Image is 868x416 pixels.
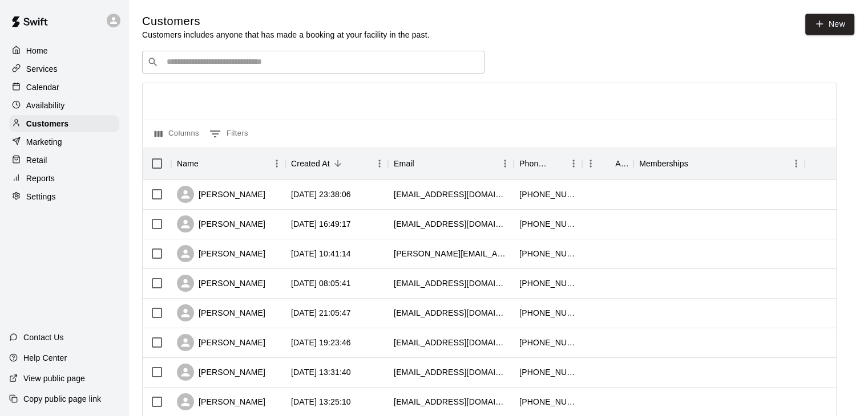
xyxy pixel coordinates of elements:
a: Settings [9,188,119,205]
div: annsally@live.co.uk [394,307,508,319]
div: [PERSON_NAME] [177,304,265,321]
p: Customers includes anyone that has made a booking at your facility in the past. [142,29,430,40]
div: billvwilliams@hotmail.com [394,278,508,289]
button: Sort [599,156,615,172]
button: Show filters [207,125,251,143]
div: 2025-08-20 23:38:06 [291,189,351,200]
div: +16136126717 [519,189,576,200]
button: Sort [414,156,430,172]
div: [PERSON_NAME] [177,275,265,292]
div: Created At [291,148,330,180]
button: Sort [199,156,215,172]
button: Menu [565,155,582,172]
p: Contact Us [23,332,64,343]
div: Name [177,148,199,180]
div: Phone Number [519,148,549,180]
a: Customers [9,115,119,132]
div: denglish_18@hotmail.com [394,218,508,230]
a: Reports [9,170,119,187]
div: +16138588031 [519,396,576,407]
p: Retail [26,154,47,166]
div: +447968496499 [519,307,576,319]
div: 2025-08-19 13:25:10 [291,396,351,407]
a: Retail [9,152,119,169]
div: +16132645818 [519,218,576,230]
button: Menu [371,155,388,172]
button: Sort [549,156,565,172]
div: Memberships [633,148,805,180]
div: 2025-08-19 19:23:46 [291,337,351,348]
a: Marketing [9,133,119,150]
div: 2025-08-20 08:05:41 [291,278,351,289]
div: Name [171,148,285,180]
button: Sort [688,156,704,172]
div: +16138182325 [519,278,576,289]
a: New [805,14,854,35]
button: Menu [582,155,599,172]
div: +13433228917 [519,248,576,259]
button: Select columns [152,125,202,143]
div: 2025-08-20 16:49:17 [291,218,351,230]
div: 2025-08-19 13:31:40 [291,366,351,378]
div: Email [394,148,414,180]
p: Customers [26,118,68,129]
p: Help Center [23,352,67,364]
div: [PERSON_NAME] [177,364,265,381]
div: ericasourtzis@gmail.com [394,189,508,200]
a: Home [9,42,119,59]
a: Services [9,60,119,78]
div: melany.hamilton6@gmail.com [394,248,508,259]
button: Menu [268,155,285,172]
div: jen3940@hotmail.com [394,366,508,378]
p: Reports [26,173,55,184]
div: [PERSON_NAME] [177,334,265,351]
a: Availability [9,97,119,114]
div: Search customers by name or email [142,51,485,74]
button: Menu [496,155,514,172]
div: [PERSON_NAME] [177,393,265,410]
div: Email [388,148,514,180]
div: lemaydp36@gmail.com [394,396,508,407]
div: [PERSON_NAME] [177,186,265,203]
div: uxio_lens@yahoo.es [394,337,508,348]
p: Services [26,63,58,75]
p: Copy public page link [23,393,101,405]
div: +16138583576 [519,366,576,378]
div: [PERSON_NAME] [177,245,265,262]
a: Calendar [9,79,119,96]
p: Home [26,45,48,56]
button: Menu [788,155,805,172]
div: +16133165329 [519,337,576,348]
div: 2025-08-19 21:05:47 [291,307,351,319]
p: Settings [26,191,56,202]
div: 2025-08-20 10:41:14 [291,248,351,259]
div: Age [615,148,628,180]
div: Phone Number [514,148,582,180]
div: Created At [285,148,388,180]
div: Memberships [639,148,688,180]
h5: Customers [142,14,430,29]
p: View public page [23,373,85,384]
button: Sort [330,156,346,172]
div: [PERSON_NAME] [177,215,265,233]
p: Marketing [26,136,62,148]
p: Calendar [26,81,59,93]
div: Age [582,148,633,180]
p: Availability [26,100,65,111]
